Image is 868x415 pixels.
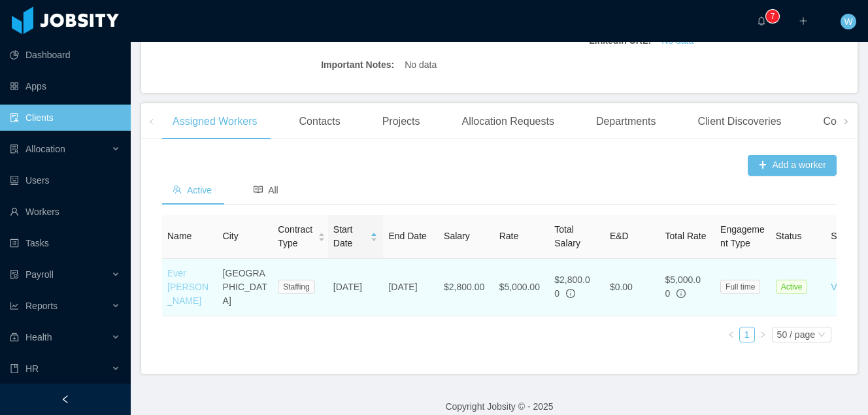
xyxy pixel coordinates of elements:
a: View [831,282,850,292]
i: icon: caret-down [371,236,378,240]
i: icon: right [843,118,849,125]
span: $5,000.00 [665,274,701,299]
i: icon: read [254,185,263,194]
i: icon: bell [757,16,766,25]
span: Full time [720,280,760,294]
a: icon: profileTasks [10,230,120,256]
li: Previous Page [724,327,739,342]
div: Sort [318,231,325,240]
span: Staffing [278,280,314,294]
a: Ever [PERSON_NAME] [167,268,209,306]
a: 1 [740,327,754,342]
td: $5,000.00 [494,259,550,316]
span: Active [173,185,212,195]
div: Projects [372,103,431,140]
a: icon: pie-chartDashboard [10,42,120,68]
td: [DATE] [383,259,439,316]
span: Total Salary [554,224,580,248]
div: Client Discoveries [687,103,792,140]
a: icon: userWorkers [10,199,120,225]
sup: 7 [766,10,779,23]
a: icon: appstoreApps [10,73,120,99]
b: Important Notes: [276,58,395,72]
a: icon: auditClients [10,105,120,131]
i: icon: left [148,118,155,125]
i: icon: caret-up [318,231,325,235]
td: [GEOGRAPHIC_DATA] [218,259,273,316]
span: Status [776,231,802,241]
i: icon: down [818,331,826,340]
span: Engagement Type [720,224,765,248]
div: 50 / page [777,327,815,342]
span: City [223,231,239,241]
span: Payroll [25,269,54,280]
span: Contract Type [278,223,312,250]
div: Assigned Workers [162,103,268,140]
span: W [844,14,852,29]
i: icon: plus [799,16,808,25]
i: icon: caret-up [371,231,378,235]
span: Health [25,332,52,342]
span: Salary [444,231,470,241]
span: info-circle [566,289,575,298]
span: E&D [610,231,629,241]
span: Active [776,280,808,294]
span: Start Date [333,223,365,250]
i: icon: solution [10,144,19,154]
td: [DATE] [328,259,384,316]
li: Next Page [755,327,771,342]
div: Sort [370,231,378,240]
button: icon: plusAdd a worker [748,155,837,176]
a: icon: robotUsers [10,167,120,193]
i: icon: left [727,331,735,339]
span: End Date [388,231,426,241]
td: $2,800.00 [439,259,494,316]
i: icon: medicine-box [10,333,19,342]
i: icon: file-protect [10,270,19,279]
div: Contacts [289,103,351,140]
div: Allocation Requests [451,103,564,140]
div: Departments [586,103,667,140]
span: Name [167,231,192,241]
p: 7 [771,10,775,23]
span: Reports [25,301,58,311]
li: 1 [739,327,755,342]
span: HR [25,363,39,374]
i: icon: caret-down [318,236,325,240]
span: Total Rate [665,231,706,241]
span: $2,800.00 [554,274,590,299]
span: Allocation [25,144,65,154]
i: icon: book [10,364,19,373]
span: info-circle [676,289,686,298]
span: Rate [499,231,519,241]
span: All [254,185,278,195]
i: icon: right [759,331,767,339]
span: $0.00 [610,282,633,292]
i: icon: line-chart [10,301,19,310]
span: No data [405,58,437,72]
span: SOW [831,231,852,241]
i: icon: team [173,185,182,194]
